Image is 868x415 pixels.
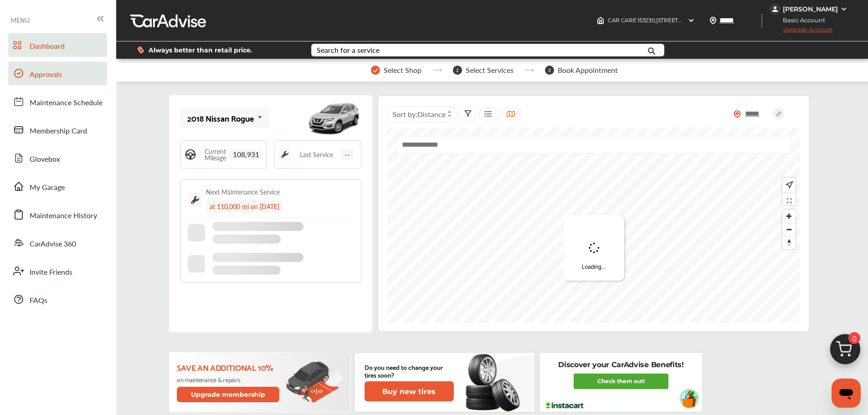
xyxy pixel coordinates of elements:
img: header-down-arrow.9dd2ce7d.svg [688,17,695,24]
span: Upgrade Account [770,26,832,37]
img: location_vector.a44bc228.svg [709,17,717,24]
span: Approvals [30,69,62,81]
a: My Garage [8,174,107,198]
span: FAQs [30,295,47,307]
div: Next Maintenance Service [206,187,280,196]
a: Maintenance History [8,203,107,226]
img: cart_icon.3d0951e8.svg [823,330,867,374]
span: Glovebox [30,154,60,165]
img: instacart-vehicle.0979a191.svg [679,389,699,408]
p: Discover your CarAdvise Benefits! [558,360,683,370]
span: Invite Friends [30,266,72,278]
img: location_vector_orange.38f05af8.svg [734,110,741,118]
span: Basic Account [770,15,832,25]
a: Approvals [8,61,107,85]
span: Reset bearing to north [782,236,796,249]
span: 0 [848,332,860,344]
a: FAQs [8,287,107,311]
iframe: Button to launch messaging window [832,379,861,408]
a: Membership Card [8,118,107,142]
span: Current Mileage [201,148,229,161]
img: border-line.da1032d4.svg [188,217,354,218]
span: Select Services [466,66,514,74]
span: Distance [417,109,446,119]
span: Always better than retail price. [149,47,252,53]
span: MENU [10,16,30,24]
img: maintenance_logo [278,148,291,161]
span: Dashboard [30,41,65,52]
p: on maintenance & repairs [177,376,281,383]
a: Check them out! [574,374,668,389]
span: 2 [453,66,462,75]
a: Dashboard [8,33,107,57]
div: at 110,000 mi on [DATE] [206,200,283,213]
span: Membership Card [30,125,87,137]
button: Upgrade membership [177,387,280,402]
img: stepper-arrow.e24c07c6.svg [432,68,442,72]
span: 3 [545,66,554,75]
img: new-tire.a0c7fe23.svg [465,350,525,415]
div: Loading... [564,215,624,281]
a: CarAdvise 360 [8,231,107,255]
img: stepper-arrow.e24c07c6.svg [524,68,534,72]
img: mobile_12496_st0640_046.jpg [307,97,361,138]
img: header-home-logo.8d720a4f.svg [597,17,604,24]
button: Zoom in [782,210,796,223]
a: Maintenance Schedule [8,90,107,113]
img: stepper-checkmark.b5569197.svg [371,66,380,75]
button: Buy new tires [365,381,454,401]
span: CAR CARE 153230 , [STREET_ADDRESS] [GEOGRAPHIC_DATA] , IL 60616 [608,17,791,24]
span: Last Service [300,151,333,158]
p: Do you need to change your tires soon? [365,363,454,379]
span: My Garage [30,182,65,194]
span: Sort by : [392,109,446,119]
a: Invite Friends [8,259,107,283]
button: Reset bearing to north [782,236,796,249]
span: Zoom out [782,223,796,236]
img: recenter.ce011a49.svg [784,180,793,190]
p: Save an additional 10% [177,362,281,372]
span: Maintenance Schedule [30,97,103,109]
canvas: Map [387,128,800,323]
span: Select Shop [384,66,421,74]
span: 108,931 [229,149,263,159]
div: Search for a service [317,46,380,54]
a: Glovebox [8,146,107,170]
img: header-divider.bc55588e.svg [761,14,762,27]
a: Buy new tires [365,381,456,401]
span: Book Appointment [558,66,618,74]
img: update-membership.81812027.svg [286,361,343,404]
span: CarAdvise 360 [30,238,76,250]
img: jVpblrzwTbfkPYzPPzSLxeg0AAAAASUVORK5CYII= [770,4,781,15]
img: steering_logo [184,148,197,161]
div: 2018 Nissan Rogue [187,113,254,123]
img: instacart-logo.217963cc.svg [544,402,585,409]
span: Maintenance History [30,210,97,222]
img: maintenance_logo [188,193,202,207]
span: -- [341,149,354,159]
img: dollor_label_vector.a70140d1.svg [137,46,144,54]
button: Zoom out [782,223,796,236]
div: [PERSON_NAME] [783,5,838,13]
img: WGsFRI8htEPBVLJbROoPRyZpYNWhNONpIPPETTm6eUC0GeLEiAAAAAElFTkSuQmCC [840,5,847,13]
